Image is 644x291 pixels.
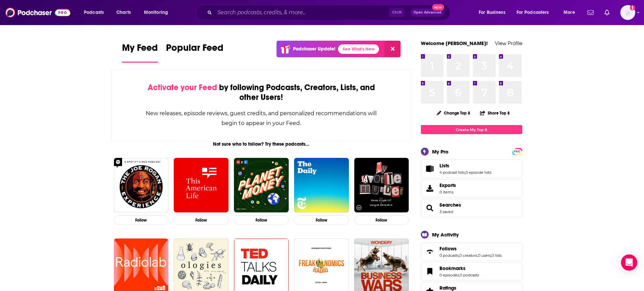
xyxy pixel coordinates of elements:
span: Follows [421,243,522,261]
span: New [432,4,444,11]
div: New releases, episode reviews, guest credits, and personalized recommendations will begin to appe... [145,108,378,128]
a: PRO [513,149,521,154]
span: Popular Feed [166,42,223,58]
a: Bookmarks [439,265,479,271]
img: Podchaser - Follow, Share and Rate Podcasts [5,6,70,19]
img: The Joe Rogan Experience [114,158,169,213]
a: Popular Feed [166,42,223,63]
img: This American Life [174,158,229,213]
a: 0 episodes [439,273,459,277]
button: open menu [474,7,514,18]
button: Open AdvancedNew [410,8,445,17]
img: My Favorite Murder with Karen Kilgariff and Georgia Hardstark [354,158,409,213]
a: 3 saved [439,209,453,214]
a: Bookmarks [423,267,437,276]
a: 0 podcasts [460,273,479,277]
span: Exports [423,184,437,193]
a: Searches [439,202,461,208]
span: Ratings [439,285,456,291]
span: For Business [479,8,505,17]
span: , [465,170,466,175]
span: Exports [439,182,456,188]
a: Follows [423,247,437,256]
span: Searches [421,199,522,217]
a: Exports [421,179,522,198]
div: Open Intercom Messenger [621,254,637,271]
button: Share Top 8 [480,106,510,120]
img: Planet Money [234,158,289,213]
img: User Profile [620,5,635,20]
div: My Activity [432,231,459,238]
a: Ratings [439,285,479,291]
button: Follow [294,215,349,225]
svg: Add a profile image [630,5,635,11]
span: Bookmarks [439,265,466,271]
button: open menu [79,7,113,18]
a: 0 podcasts [439,253,459,258]
button: Follow [114,215,169,225]
span: , [459,273,460,277]
span: , [477,253,478,258]
span: Monitoring [144,8,168,17]
span: Activate your Feed [148,82,217,92]
a: Charts [112,7,135,18]
button: Change Top 8 [433,109,475,117]
button: Follow [174,215,229,225]
a: My Feed [122,42,158,63]
a: 0 episode lists [466,170,491,175]
span: Lists [439,163,449,169]
span: My Feed [122,42,158,58]
button: Follow [354,215,409,225]
a: Follows [439,246,502,252]
input: Search podcasts, credits, & more... [215,7,389,18]
p: Podchaser Update! [293,46,335,52]
span: Lists [421,160,522,178]
a: Lists [423,164,437,173]
button: Follow [234,215,289,225]
a: 0 lists [492,253,502,258]
img: The Daily [294,158,349,213]
span: Charts [116,8,131,17]
span: More [564,8,575,17]
div: Not sure who to follow? Try these podcasts... [111,141,412,147]
button: Show profile menu [620,5,635,20]
span: , [459,253,459,258]
span: 0 items [439,190,456,194]
span: Logged in as RiverheadPublicity [620,5,635,20]
a: View Profile [495,40,522,46]
a: Show notifications dropdown [602,7,612,18]
button: open menu [139,7,177,18]
a: Show notifications dropdown [585,7,596,18]
a: See What's New [338,44,379,54]
a: Create My Top 8 [421,125,522,134]
a: Searches [423,203,437,213]
a: Lists [439,163,491,169]
span: Bookmarks [421,262,522,280]
span: Follows [439,246,457,252]
span: Podcasts [84,8,104,17]
a: Welcome [PERSON_NAME]! [421,40,488,46]
span: Open Advanced [413,11,442,14]
a: 4 podcast lists [439,170,465,175]
a: 0 users [478,253,491,258]
span: Ctrl K [389,8,405,17]
span: For Podcasters [517,8,549,17]
div: by following Podcasts, Creators, Lists, and other Users! [145,83,378,102]
span: , [491,253,492,258]
div: Search podcasts, credits, & more... [202,5,457,20]
a: 0 creators [459,253,477,258]
div: My Pro [432,148,449,155]
button: open menu [559,7,583,18]
button: open menu [512,7,559,18]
